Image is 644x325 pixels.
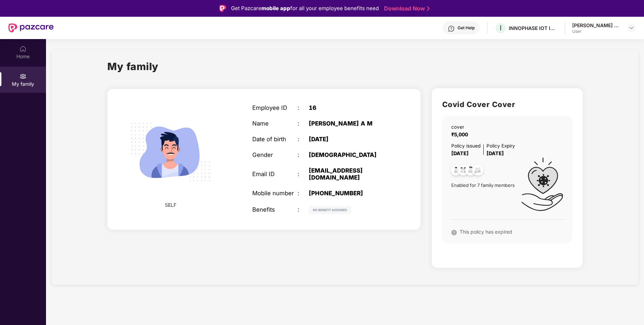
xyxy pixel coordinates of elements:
div: Employee ID [252,105,298,112]
div: : [298,206,309,213]
span: SELF [165,201,176,209]
div: [PHONE_NUMBER] [309,190,388,197]
div: Name [252,120,298,127]
div: Email ID [252,171,298,178]
img: Stroke [427,5,430,12]
div: : [298,105,309,112]
span: Enabled for 7 family members [451,182,517,189]
span: I [500,24,501,32]
div: Policy Expiry [486,142,515,150]
img: svg+xml;base64,PHN2ZyB4bWxucz0iaHR0cDovL3d3dy53My5vcmcvMjAwMC9zdmciIHdpZHRoPSIxNiIgaGVpZ2h0PSIxNi... [451,230,457,235]
div: [PERSON_NAME] A M [572,22,621,29]
img: svg+xml;base64,PHN2ZyB4bWxucz0iaHR0cDovL3d3dy53My5vcmcvMjAwMC9zdmciIHdpZHRoPSIxMjIiIGhlaWdodD0iMj... [309,206,351,214]
span: ₹5,000 [451,131,471,137]
div: [EMAIL_ADDRESS][DOMAIN_NAME] [309,167,388,181]
h1: My family [107,59,159,74]
div: : [298,171,309,178]
div: Benefits [252,206,298,213]
img: svg+xml;base64,PHN2ZyBpZD0iSGVscC0zMngzMiIgeG1sbnM9Imh0dHA6Ly93d3cudzMub3JnLzIwMDAvc3ZnIiB3aWR0aD... [448,25,455,32]
div: 16 [309,105,388,112]
div: [DEMOGRAPHIC_DATA] [309,152,388,159]
img: New Pazcare Logo [8,23,54,32]
div: cover [451,123,471,131]
a: Download Now [384,5,428,12]
div: : [298,152,309,159]
img: svg+xml;base64,PHN2ZyB4bWxucz0iaHR0cDovL3d3dy53My5vcmcvMjAwMC9zdmciIHdpZHRoPSI0OC45NDMiIGhlaWdodD... [462,162,479,180]
span: [DATE] [486,150,504,156]
img: svg+xml;base64,PHN2ZyBpZD0iSG9tZSIgeG1sbnM9Imh0dHA6Ly93d3cudzMub3JnLzIwMDAvc3ZnIiB3aWR0aD0iMjAiIG... [20,45,26,52]
img: svg+xml;base64,PHN2ZyB4bWxucz0iaHR0cDovL3d3dy53My5vcmcvMjAwMC9zdmciIHdpZHRoPSI0OC45MTUiIGhlaWdodD... [455,162,472,180]
h2: Covid Cover Cover [442,99,572,110]
strong: mobile app [261,5,290,12]
div: Date of birth [252,136,298,143]
div: : [298,120,309,127]
div: Mobile number [252,190,298,197]
img: svg+xml;base64,PHN2ZyB3aWR0aD0iMjAiIGhlaWdodD0iMjAiIHZpZXdCb3g9IjAgMCAyMCAyMCIgZmlsbD0ibm9uZSIgeG... [20,73,26,80]
div: INNOPHASE IOT INDIA PRIVATE LIMITED [509,25,558,31]
div: Gender [252,152,298,159]
div: Get Pazcare for all your employee benefits need [231,4,379,13]
div: Get Help [458,25,475,31]
div: [PERSON_NAME] A M [309,120,388,127]
div: : [298,136,309,143]
img: icon [517,158,567,211]
img: Logo [219,5,226,12]
img: svg+xml;base64,PHN2ZyBpZD0iRHJvcGRvd24tMzJ4MzIiIHhtbG5zPSJodHRwOi8vd3d3LnczLm9yZy8yMDAwL3N2ZyIgd2... [629,25,634,31]
div: Policy issued [451,142,481,150]
img: svg+xml;base64,PHN2ZyB4bWxucz0iaHR0cDovL3d3dy53My5vcmcvMjAwMC9zdmciIHdpZHRoPSI0OC45NDMiIGhlaWdodD... [448,162,465,180]
span: This policy has expired [460,229,512,235]
div: User [572,29,621,34]
div: : [298,190,309,197]
img: svg+xml;base64,PHN2ZyB4bWxucz0iaHR0cDovL3d3dy53My5vcmcvMjAwMC9zdmciIHdpZHRoPSI0OC45NDMiIGhlaWdodD... [469,162,486,180]
img: svg+xml;base64,PHN2ZyB4bWxucz0iaHR0cDovL3d3dy53My5vcmcvMjAwMC9zdmciIHdpZHRoPSIyMjQiIGhlaWdodD0iMT... [121,103,220,201]
span: [DATE] [451,150,469,156]
div: [DATE] [309,136,388,143]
